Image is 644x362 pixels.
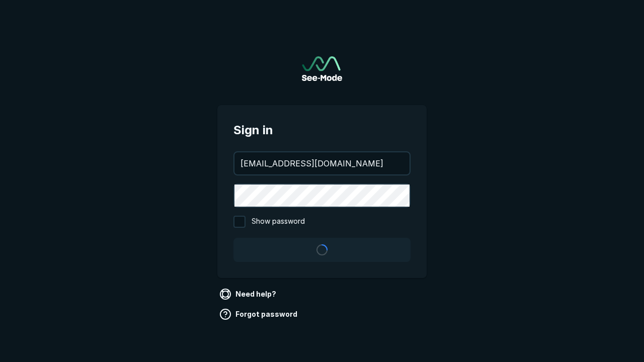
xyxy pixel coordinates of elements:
img: See-Mode Logo [302,56,342,81]
a: Need help? [217,286,280,302]
a: Go to sign in [302,56,342,81]
span: Show password [252,216,305,228]
a: Forgot password [217,306,301,322]
input: your@email.com [234,152,410,174]
span: Sign in [233,121,411,139]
